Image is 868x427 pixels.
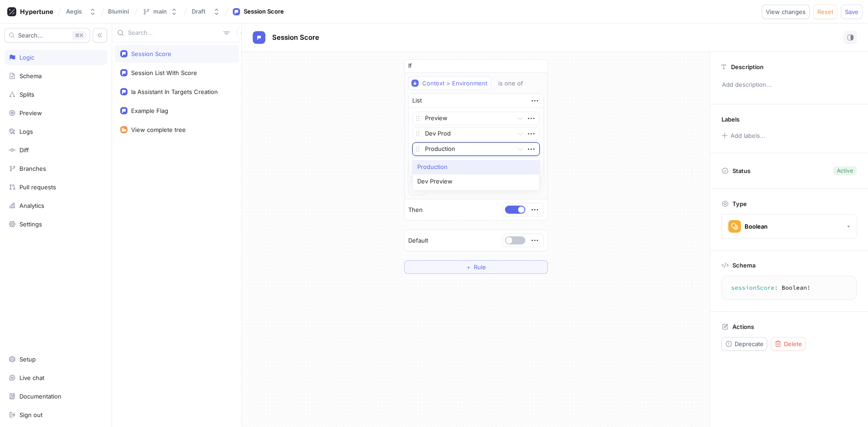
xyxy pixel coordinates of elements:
[19,54,34,61] div: Logic
[408,206,423,215] p: Then
[722,116,740,123] p: Labels
[19,109,42,117] div: Preview
[474,264,486,270] span: Rule
[131,107,168,114] div: Example Flag
[766,9,806,14] span: View changes
[412,96,422,105] div: List
[762,5,810,19] button: View changes
[19,221,42,228] div: Settings
[837,167,853,175] div: Active
[731,63,764,70] p: Description
[19,202,44,209] div: Analytics
[131,50,171,57] div: Session Score
[128,28,220,38] input: Search...
[19,165,46,172] div: Branches
[19,393,61,400] div: Documentation
[466,264,472,270] span: ＋
[139,4,181,19] button: main
[192,8,206,15] div: Draft
[413,160,539,174] div: Production
[745,223,768,230] div: Boolean
[131,126,186,133] div: View complete tree
[19,91,34,98] div: Splits
[845,9,859,14] span: Save
[66,8,82,15] div: Aegis
[422,80,487,87] div: Context > Environment
[19,183,56,191] div: Pull requests
[19,146,29,154] div: Diff
[722,337,767,351] button: Deprecate
[5,28,90,42] button: Search...K
[19,356,36,363] div: Setup
[244,7,284,16] div: Session Score
[188,4,224,19] button: Draft
[131,69,197,76] div: Session List With Score
[5,389,107,404] a: Documentation
[732,200,747,207] p: Type
[413,174,539,189] div: Dev Preview
[817,9,833,14] span: Reset
[784,341,802,347] span: Delete
[732,262,755,269] p: Schema
[494,76,536,90] button: is one of
[841,5,863,19] button: Save
[718,130,768,141] button: Add labels...
[813,5,837,19] button: Reset
[19,411,42,418] div: Sign out
[108,8,129,14] span: Blumini
[131,88,218,95] div: Ia Assistant In Targets Creation
[771,337,806,351] button: Delete
[722,214,857,239] button: Boolean
[272,34,319,41] span: Session Score
[62,4,100,19] button: Aegis
[718,77,860,93] p: Add description...
[19,374,44,381] div: Live chat
[732,164,750,177] p: Status
[735,341,764,347] span: Deprecate
[19,72,42,80] div: Schema
[732,323,754,330] p: Actions
[72,31,86,40] div: K
[404,260,548,274] button: ＋Rule
[408,61,412,70] p: If
[408,76,491,90] button: Context > Environment
[726,280,853,296] textarea: sessionScore: Boolean!
[153,8,167,15] div: main
[18,33,43,38] span: Search...
[408,236,428,245] p: Default
[498,80,523,87] div: is one of
[19,128,33,135] div: Logs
